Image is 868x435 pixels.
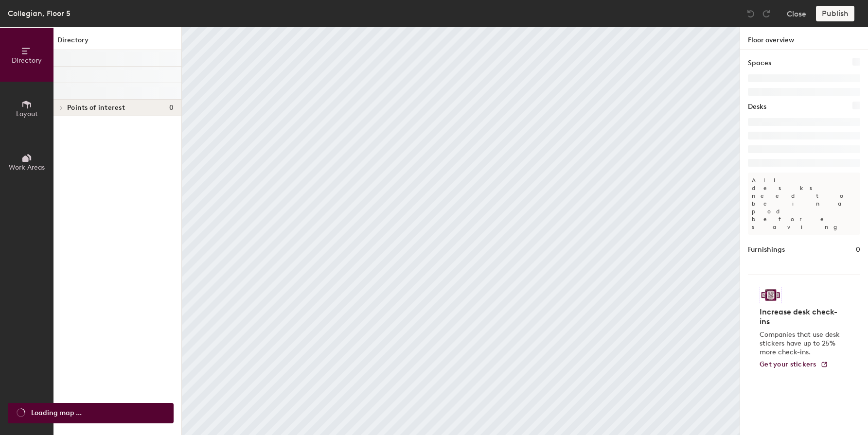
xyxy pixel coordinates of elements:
h1: Desks [748,102,766,112]
h4: Increase desk check-ins [760,307,843,327]
img: Sticker logo [760,287,782,303]
h1: 0 [856,244,860,255]
p: Companies that use desk stickers have up to 25% more check-ins. [760,331,843,357]
h1: Furnishings [748,244,785,255]
span: Directory [12,56,42,65]
span: Loading map ... [31,408,82,418]
div: Collegian, Floor 5 [8,7,71,19]
img: Undo [746,9,756,18]
span: Work Areas [9,163,45,172]
img: Redo [762,9,771,18]
span: Get your stickers [760,360,816,368]
span: 0 [169,104,174,112]
h1: Floor overview [740,27,868,50]
span: Layout [16,110,38,118]
p: All desks need to be in a pod before saving [748,173,860,235]
button: Close [787,6,806,21]
span: Points of interest [67,104,125,112]
h1: Spaces [748,58,771,69]
h1: Directory [53,35,181,50]
canvas: Map [182,27,740,435]
a: Get your stickers [760,361,828,369]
